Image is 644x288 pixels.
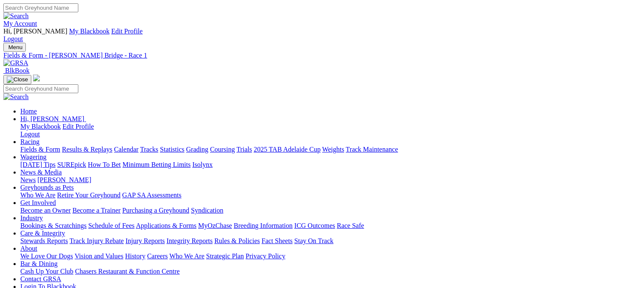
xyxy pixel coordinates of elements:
[20,138,39,145] a: Racing
[69,237,124,244] a: Track Injury Rebate
[3,12,29,20] img: Search
[3,93,29,101] img: Search
[20,191,641,199] div: Greyhounds as Pets
[20,115,86,122] a: Hi, [PERSON_NAME]
[37,176,91,183] a: [PERSON_NAME]
[294,222,335,229] a: ICG Outcomes
[20,176,36,183] a: News
[20,260,58,267] a: Bar & Dining
[8,44,22,50] span: Menu
[3,3,78,12] input: Search
[3,28,67,35] span: Hi, [PERSON_NAME]
[122,161,191,168] a: Minimum Betting Limits
[20,184,74,191] a: Greyhounds as Pets
[20,268,641,275] div: Bar & Dining
[62,146,112,153] a: Results & Replays
[72,207,121,214] a: Become a Trainer
[122,207,189,214] a: Purchasing a Greyhound
[33,75,40,81] img: logo-grsa-white.png
[20,275,61,282] a: Contact GRSA
[20,108,37,115] a: Home
[206,252,244,260] a: Strategic Plan
[3,67,30,74] a: BlkBook
[20,222,86,229] a: Bookings & Scratchings
[3,52,641,59] a: Fields & Form - [PERSON_NAME] Bridge - Race 1
[20,237,641,245] div: Care & Integrity
[322,146,344,153] a: Weights
[20,115,84,122] span: Hi, [PERSON_NAME]
[136,222,196,229] a: Applications & Forms
[20,123,641,138] div: Hi, [PERSON_NAME]
[346,146,398,153] a: Track Maintenance
[20,268,73,275] a: Cash Up Your Club
[3,75,31,84] button: Toggle navigation
[337,222,364,229] a: Race Safe
[20,191,55,199] a: Who We Are
[294,237,333,244] a: Stay On Track
[57,161,86,168] a: SUREpick
[191,207,223,214] a: Syndication
[125,252,145,260] a: History
[75,268,180,275] a: Chasers Restaurant & Function Centre
[7,76,28,83] img: Close
[114,146,138,153] a: Calendar
[20,130,40,138] a: Logout
[3,20,37,27] a: My Account
[20,214,43,222] a: Industry
[88,222,134,229] a: Schedule of Fees
[210,146,235,153] a: Coursing
[20,252,641,260] div: About
[111,28,143,35] a: Edit Profile
[20,207,641,214] div: Get Involved
[234,222,293,229] a: Breeding Information
[160,146,185,153] a: Statistics
[3,35,23,42] a: Logout
[20,169,62,176] a: News & Media
[69,28,110,35] a: My Blackbook
[214,237,260,244] a: Rules & Policies
[246,252,285,260] a: Privacy Policy
[254,146,321,153] a: 2025 TAB Adelaide Cup
[186,146,208,153] a: Grading
[20,252,73,260] a: We Love Our Dogs
[63,123,94,130] a: Edit Profile
[20,237,68,244] a: Stewards Reports
[20,245,37,252] a: About
[20,230,65,237] a: Care & Integrity
[20,153,47,161] a: Wagering
[20,199,56,206] a: Get Involved
[3,28,641,43] div: My Account
[140,146,158,153] a: Tracks
[75,252,123,260] a: Vision and Values
[20,161,641,169] div: Wagering
[20,123,61,130] a: My Blackbook
[20,207,71,214] a: Become an Owner
[5,67,30,74] span: BlkBook
[20,146,641,153] div: Racing
[20,176,641,184] div: News & Media
[3,59,28,67] img: GRSA
[20,222,641,230] div: Industry
[20,161,55,168] a: [DATE] Tips
[3,43,26,52] button: Toggle navigation
[57,191,121,199] a: Retire Your Greyhound
[169,252,205,260] a: Who We Are
[262,237,293,244] a: Fact Sheets
[88,161,121,168] a: How To Bet
[125,237,165,244] a: Injury Reports
[147,252,168,260] a: Careers
[122,191,182,199] a: GAP SA Assessments
[3,84,78,93] input: Search
[20,146,60,153] a: Fields & Form
[192,161,213,168] a: Isolynx
[198,222,232,229] a: MyOzChase
[236,146,252,153] a: Trials
[166,237,213,244] a: Integrity Reports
